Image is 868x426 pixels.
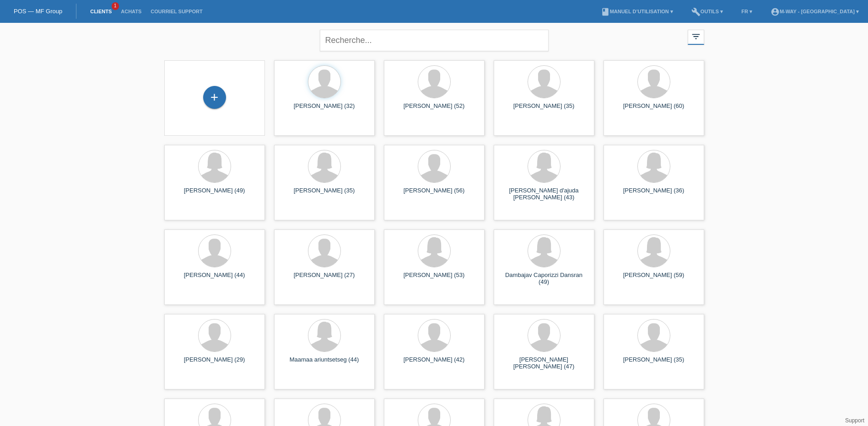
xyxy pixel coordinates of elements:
a: POS — MF Group [14,8,62,15]
div: [PERSON_NAME] (29) [172,356,258,371]
div: [PERSON_NAME] d'ajuda [PERSON_NAME] (43) [501,187,587,202]
div: [PERSON_NAME] (32) [281,102,367,117]
div: [PERSON_NAME] (42) [391,356,477,371]
i: filter_list [691,32,701,42]
i: account_circle [771,7,780,16]
i: build [691,7,701,16]
div: [PERSON_NAME] (59) [611,272,697,286]
div: [PERSON_NAME] [PERSON_NAME] (47) [501,356,587,371]
div: [PERSON_NAME] (35) [281,187,367,202]
div: [PERSON_NAME] (52) [391,102,477,117]
div: Enregistrer le client [204,90,226,105]
div: [PERSON_NAME] (60) [611,102,697,117]
div: [PERSON_NAME] (35) [501,102,587,117]
a: Clients [86,9,116,14]
a: account_circlem-way - [GEOGRAPHIC_DATA] ▾ [766,9,863,14]
a: Support [845,417,864,424]
input: Recherche... [320,30,549,51]
div: [PERSON_NAME] (44) [172,272,258,286]
div: [PERSON_NAME] (53) [391,272,477,286]
div: Maamaa ariuntsetseg (44) [281,356,367,371]
a: FR ▾ [737,9,757,14]
div: Dambajav Caporizzi Dansran (49) [501,272,587,286]
a: Courriel Support [146,9,207,14]
a: bookManuel d’utilisation ▾ [596,9,678,14]
a: Achats [116,9,146,14]
div: [PERSON_NAME] (27) [281,272,367,286]
div: [PERSON_NAME] (35) [611,356,697,371]
div: [PERSON_NAME] (36) [611,187,697,202]
a: buildOutils ▾ [687,9,728,14]
div: [PERSON_NAME] (56) [391,187,477,202]
div: [PERSON_NAME] (49) [172,187,258,202]
i: book [601,7,610,16]
span: 1 [112,2,119,10]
